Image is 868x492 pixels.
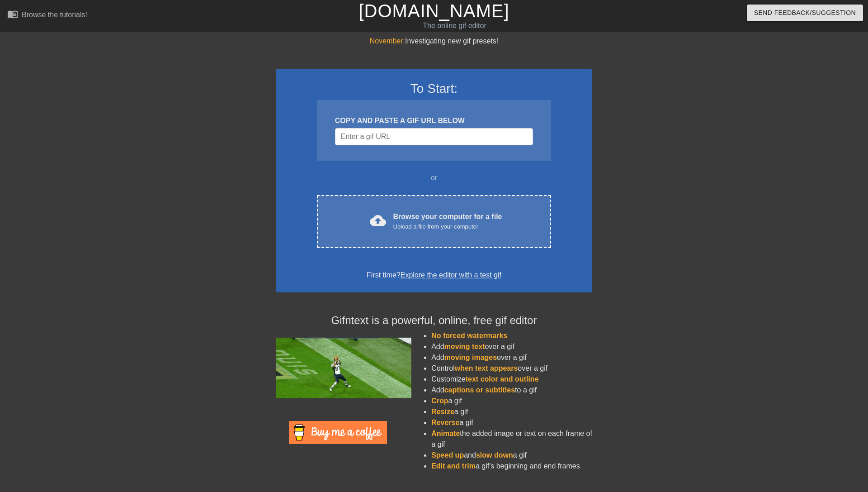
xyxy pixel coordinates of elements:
a: [DOMAIN_NAME] [359,1,509,21]
span: Send Feedback/Suggestion [754,7,856,19]
span: moving images [444,353,497,361]
span: Resize [431,408,454,416]
span: text color and outline [466,375,539,383]
li: Control over a gif [431,363,592,374]
span: Edit and trim [431,462,476,470]
li: Add over a gif [431,352,592,363]
span: captions or subtitles [444,386,515,394]
li: a gif's beginning and end frames [431,461,592,472]
a: Explore the editor with a test gif [401,271,501,279]
a: Browse the tutorials! [7,9,87,23]
div: COPY AND PASTE A GIF URL BELOW [335,115,533,126]
div: Browse the tutorials! [22,11,87,19]
h4: Gifntext is a powerful, online, free gif editor [276,314,592,327]
li: Add to a gif [431,385,592,396]
button: Send Feedback/Suggestion [747,5,863,21]
li: a gif [431,406,592,417]
span: cloud_upload [370,212,386,229]
li: a gif [431,417,592,428]
span: Crop [431,397,448,405]
li: Add over a gif [431,341,592,352]
img: football_small.gif [276,338,411,398]
span: Reverse [431,419,459,426]
div: Investigating new gif presets! [276,36,592,47]
span: No forced watermarks [431,332,507,339]
li: a gif [431,396,592,406]
span: menu_book [7,9,18,19]
span: November: [370,37,405,45]
img: Buy Me A Coffee [289,421,387,444]
input: Username [335,128,533,145]
span: when text appears [455,364,518,372]
div: First time? [288,270,580,281]
div: Upload a file from your computer [393,222,502,231]
li: Customize [431,374,592,385]
span: moving text [444,343,485,350]
div: or [299,172,569,183]
span: slow down [476,451,513,459]
h3: To Start: [288,81,580,96]
span: Speed up [431,451,464,459]
li: the added image or text on each frame of a gif [431,428,592,450]
span: Animate [431,430,460,437]
div: The online gif editor [294,20,615,31]
div: Browse your computer for a file [393,211,502,231]
li: and a gif [431,450,592,461]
